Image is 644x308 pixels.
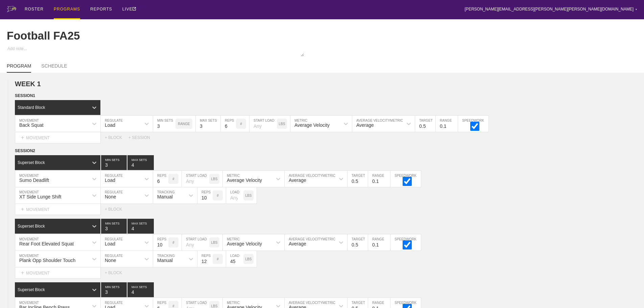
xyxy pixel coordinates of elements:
[240,122,242,126] p: #
[217,257,219,261] p: #
[294,122,330,128] div: Average Velocity
[19,241,74,246] div: Rear Foot Elevated Squat
[196,116,220,132] input: None
[18,287,45,292] div: Superset Block
[15,267,101,279] div: MOVEMENT
[227,241,262,246] div: Average Velocity
[21,270,24,276] span: +
[227,177,262,183] div: Average Velocity
[18,160,45,165] div: Superset Block
[211,304,218,308] p: LBS
[105,241,115,246] div: Load
[217,194,219,197] p: #
[18,105,45,110] div: Standard Block
[182,234,209,251] input: Any
[172,241,174,244] p: #
[105,194,116,199] div: None
[182,171,209,187] input: Any
[15,148,35,153] span: SESSION 2
[19,194,61,199] div: XT Side Lunge Shift
[105,177,115,183] div: Load
[21,135,24,140] span: +
[19,258,75,263] div: Plank Opp Shoulder Touch
[172,304,174,308] p: #
[127,219,154,234] input: None
[15,93,35,98] span: SESSION 1
[19,122,44,128] div: Back Squat
[105,122,115,128] div: Load
[18,224,45,229] div: Superset Block
[211,177,218,181] p: LBS
[226,187,243,204] input: Any
[211,241,218,244] p: LBS
[157,194,173,199] div: Manual
[610,276,644,308] iframe: Chat Widget
[289,241,306,246] div: Average
[21,206,24,212] span: +
[245,194,252,197] p: LBS
[172,177,174,181] p: #
[105,270,128,275] div: + BLOCK
[105,135,128,140] div: + BLOCK
[15,80,41,88] span: WEEK 1
[15,204,101,215] div: MOVEMENT
[635,7,637,11] div: ▼
[226,251,243,267] input: Any
[15,132,101,143] div: MOVEMENT
[279,122,285,126] p: LBS
[7,63,31,73] a: PROGRAM
[128,135,156,140] div: + SESSION
[41,63,67,72] a: SCHEDULE
[105,207,128,212] div: + BLOCK
[356,122,374,128] div: Average
[249,116,277,132] input: Any
[7,6,16,12] img: logo
[105,258,116,263] div: None
[178,122,190,126] p: RANGE
[19,177,49,183] div: Sumo Deadlift
[245,257,252,261] p: LBS
[127,155,154,170] input: None
[289,177,306,183] div: Average
[157,258,173,263] div: Manual
[127,282,154,297] input: None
